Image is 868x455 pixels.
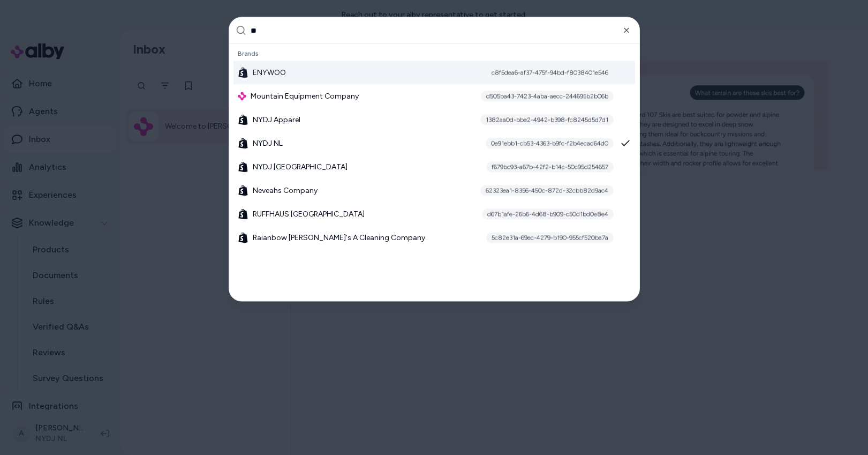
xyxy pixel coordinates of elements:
[253,115,300,125] span: NYDJ Apparel
[480,185,614,196] div: 62323ea1-8356-450c-872d-32cbb82d9ac4
[238,92,246,101] img: alby Logo
[253,162,348,173] span: NYDJ [GEOGRAPHIC_DATA]
[486,233,614,243] div: 5c82e31a-69ec-4279-b190-955cf520ba7a
[481,91,614,102] div: d505ba43-7423-4aba-aecc-244695b2b06b
[253,209,365,220] span: RUFFHAUS [GEOGRAPHIC_DATA]
[229,44,639,301] div: Suggestions
[486,138,614,149] div: 0e91ebb1-cb53-4363-b9fc-f2b4ecad64d0
[253,68,286,78] span: ENYWOO
[482,209,614,220] div: d67b1afe-26b6-4d68-b909-c50d1bd0e8e4
[486,162,614,173] div: f679bc93-a67b-42f2-b14c-50c95d254657
[253,185,318,196] span: Neveahs Company
[253,138,283,149] span: NYDJ NL
[486,68,614,78] div: c8f5dea6-af37-475f-94bd-f8038401e546
[480,115,614,125] div: 1382aa0d-bbe2-4942-b398-fc8245d5d7d1
[253,233,425,243] span: Raianbow [PERSON_NAME]'s A Cleaning Company
[233,46,635,61] div: Brands
[251,91,359,102] span: Mountain Equipment Company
